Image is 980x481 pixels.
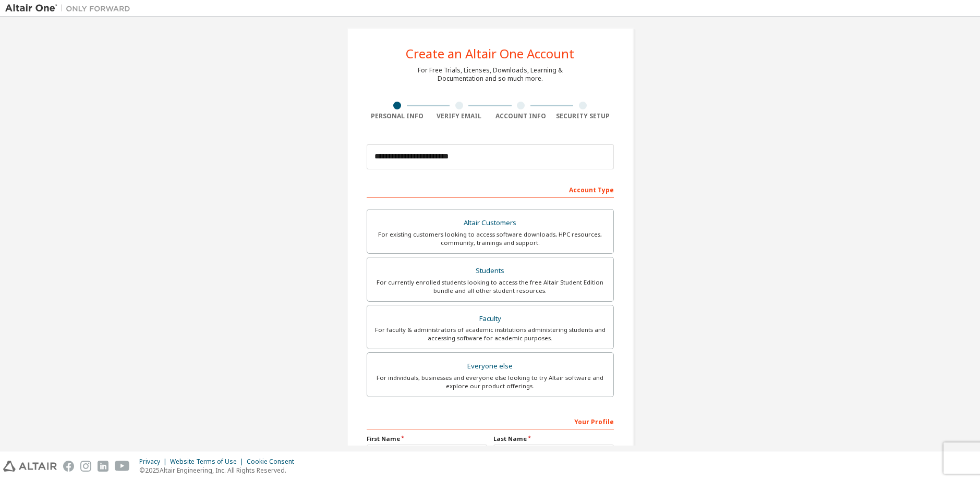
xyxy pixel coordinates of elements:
div: Your Profile [367,413,614,429]
div: For existing customers looking to access software downloads, HPC resources, community, trainings ... [373,230,607,247]
div: Create an Altair One Account [406,47,574,60]
div: Account Info [490,112,552,120]
div: Cookie Consent [247,458,300,466]
div: Verify Email [428,112,490,120]
div: Security Setup [552,112,614,120]
img: linkedin.svg [98,461,108,472]
div: Students [373,264,607,278]
label: First Name [367,435,487,443]
div: Account Type [367,181,614,198]
div: For currently enrolled students looking to access the free Altair Student Edition bundle and all ... [373,278,607,295]
p: © 2025 Altair Engineering, Inc. All Rights Reserved. [139,466,300,475]
img: altair_logo.svg [3,461,57,472]
div: Everyone else [373,359,607,374]
div: For Free Trials, Licenses, Downloads, Learning & Documentation and so much more. [418,66,563,83]
img: instagram.svg [80,461,91,472]
div: For individuals, businesses and everyone else looking to try Altair software and explore our prod... [373,374,607,390]
div: Privacy [139,458,170,466]
div: Altair Customers [373,216,607,230]
div: Website Terms of Use [170,458,247,466]
div: Personal Info [367,112,429,120]
img: youtube.svg [115,461,130,472]
img: Altair One [5,3,136,14]
div: Faculty [373,312,607,326]
img: facebook.svg [63,461,74,472]
div: For faculty & administrators of academic institutions administering students and accessing softwa... [373,326,607,342]
label: Last Name [493,435,614,443]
